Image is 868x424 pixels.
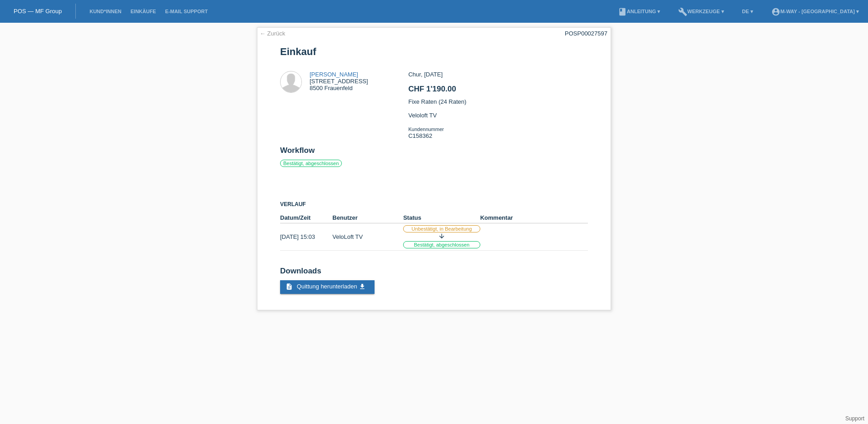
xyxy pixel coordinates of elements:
[618,7,627,16] i: book
[332,212,403,223] th: Benutzer
[280,212,332,223] th: Datum/Zeit
[14,8,62,15] a: POS — MF Group
[613,9,665,14] a: bookAnleitung ▾
[738,9,758,14] a: DE ▾
[85,9,126,14] a: Kund*innen
[674,9,729,14] a: buildWerkzeuge ▾
[280,160,342,167] label: Bestätigt, abgeschlossen
[767,9,863,14] a: account_circlem-way - [GEOGRAPHIC_DATA] ▾
[286,283,293,290] i: description
[408,71,587,146] div: Chur, [DATE] Fixe Raten (24 Raten) Veloloft TV C158362
[280,46,588,57] h1: Einkauf
[438,232,445,240] i: arrow_downward
[280,280,375,294] a: description Quittung herunterladen get_app
[403,212,480,223] th: Status
[310,71,368,91] div: [STREET_ADDRESS] 8500 Frauenfeld
[297,283,357,290] span: Quittung herunterladen
[403,241,480,248] label: Bestätigt, abgeschlossen
[408,85,587,98] h2: CHF 1'190.00
[480,212,588,223] th: Kommentar
[678,7,687,16] i: build
[845,415,864,422] a: Support
[359,283,366,290] i: get_app
[403,225,480,232] label: Unbestätigt, in Bearbeitung
[280,267,588,280] h2: Downloads
[280,146,588,160] h2: Workflow
[280,223,332,251] td: [DATE] 15:03
[260,30,285,37] a: ← Zurück
[310,71,358,78] a: [PERSON_NAME]
[161,9,212,14] a: E-Mail Support
[771,7,780,16] i: account_circle
[332,223,403,251] td: VeloLoft TV
[280,201,588,208] h3: Verlauf
[408,126,444,132] span: Kundennummer
[565,30,607,37] div: POSP00027597
[126,9,160,14] a: Einkäufe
